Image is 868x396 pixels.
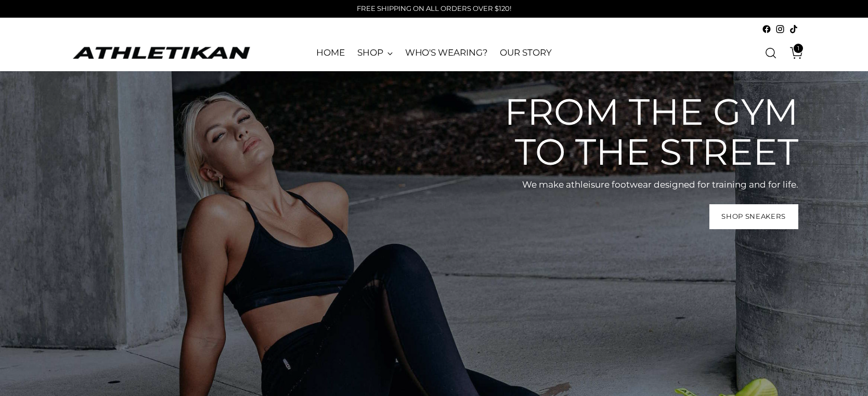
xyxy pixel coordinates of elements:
a: SHOP [357,42,393,64]
p: We make athleisure footwear designed for training and for life. [486,178,798,192]
h2: From the gym to the street [486,92,798,172]
span: Shop Sneakers [721,212,786,221]
a: WHO'S WEARING? [405,42,488,64]
a: ATHLETIKAN [70,45,252,61]
p: FREE SHIPPING ON ALL ORDERS OVER $120! [357,4,511,14]
a: HOME [316,42,345,64]
a: Open search modal [760,43,781,63]
a: OUR STORY [500,42,551,64]
a: Open cart modal [782,43,803,63]
a: Shop Sneakers [709,204,798,229]
span: 1 [794,44,803,53]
